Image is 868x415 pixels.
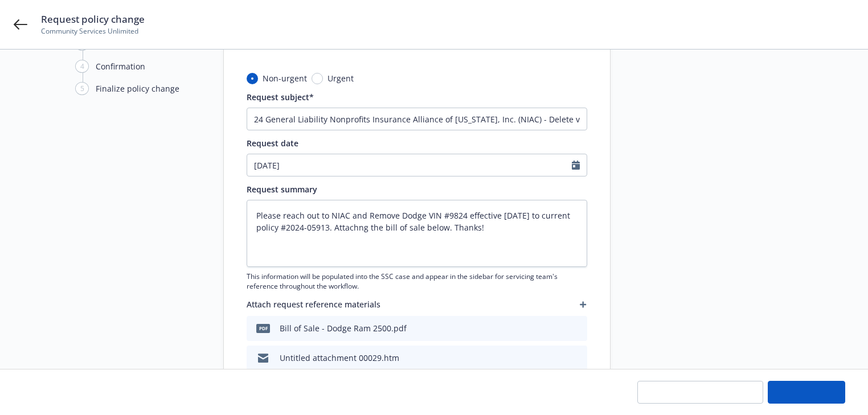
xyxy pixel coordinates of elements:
span: Request summary [247,184,317,195]
div: 4 [75,60,89,73]
div: Untitled attachment 00029.htm [280,352,399,364]
div: Finalize policy change [96,83,179,94]
div: Confirmation [96,60,145,72]
span: Continue [789,387,825,397]
svg: Calendar [572,161,580,170]
span: Urgent [327,72,354,84]
span: This information will be populated into the SSC case and appear in the sidebar for servicing team... [247,272,587,291]
button: Save progress and exit [637,381,763,404]
input: MM/DD/YYYY [247,154,572,176]
div: Bill of Sale - Dodge Ram 2500.pdf [280,322,407,334]
span: Request policy change [41,13,145,26]
input: Urgent [312,73,323,84]
input: The subject will appear in the summary list view for quick reference. [247,108,587,130]
span: Request subject* [247,92,314,102]
button: preview file [554,352,564,364]
span: Save progress and exit [656,387,744,397]
span: pdf [256,324,270,332]
span: Attach request reference materials [247,298,380,310]
button: archive file [574,322,583,334]
button: archive file [574,352,583,364]
span: Community Services Unlimited [41,26,145,36]
span: Non-urgent [263,72,307,84]
span: Request date [247,138,298,149]
button: preview file [554,322,564,334]
input: Non-urgent [247,73,258,84]
textarea: Please reach out to NIAC and Remove Dodge VIN #9824 effective [DATE] to current policy #2024-0591... [247,200,587,267]
div: 5 [75,82,89,95]
button: Continue [768,381,845,404]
